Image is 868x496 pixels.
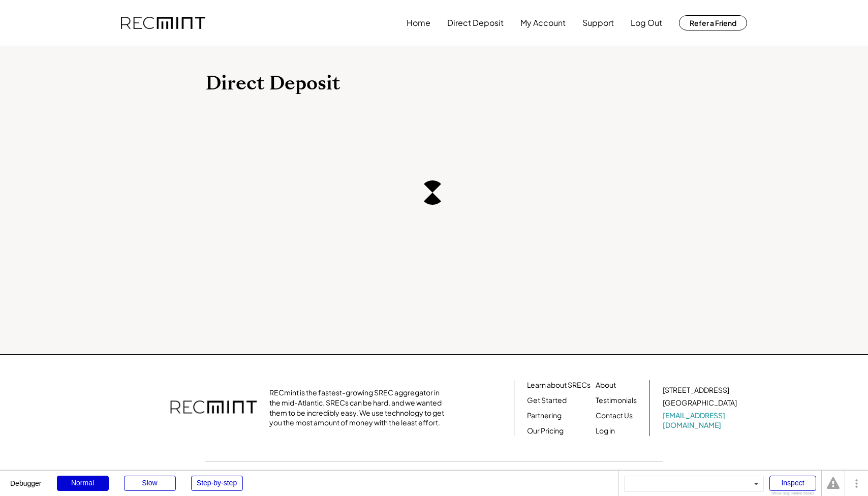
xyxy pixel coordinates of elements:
a: Partnering [527,411,562,421]
a: Contact Us [596,411,633,421]
div: [STREET_ADDRESS] [663,385,729,395]
div: RECmint is the fastest-growing SREC aggregator in the mid-Atlantic. SRECs can be hard, and we wan... [269,388,450,427]
div: Debugger [10,471,42,487]
button: Home [407,13,430,33]
a: Our Pricing [527,426,564,436]
div: Show responsive boxes [769,491,816,495]
button: My Account [520,13,566,33]
a: About [596,380,616,390]
button: Support [582,13,614,33]
div: Slow [124,476,176,491]
img: recmint-logotype%403x.png [170,390,257,426]
h1: Direct Deposit [205,72,663,96]
div: Normal [57,476,109,491]
a: [EMAIL_ADDRESS][DOMAIN_NAME] [663,411,739,430]
div: Inspect [769,476,816,491]
a: Testimonials [596,395,637,406]
a: Log in [596,426,615,436]
a: Learn about SRECs [527,380,591,390]
button: Refer a Friend [679,15,747,30]
a: Get Started [527,395,567,406]
button: Direct Deposit [447,13,504,33]
button: Log Out [631,13,662,33]
div: Step-by-step [191,476,243,491]
img: recmint-logotype%403x.png [121,17,205,29]
div: [GEOGRAPHIC_DATA] [663,398,737,408]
